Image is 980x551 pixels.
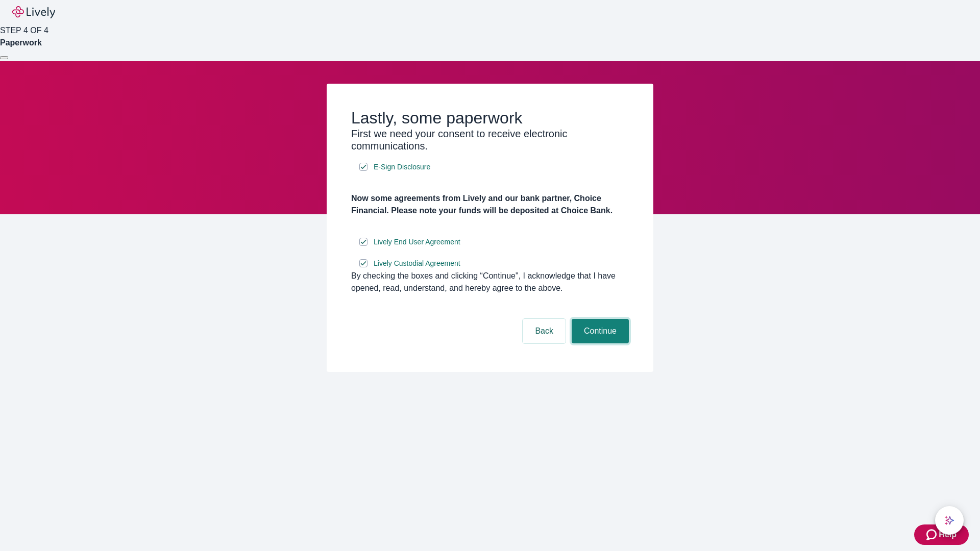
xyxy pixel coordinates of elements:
[523,319,566,343] button: Back
[351,128,629,152] h3: First we need your consent to receive electronic communications.
[944,515,954,525] svg: Lively AI Assistant
[926,529,939,541] svg: Zendesk support icon
[914,524,969,545] button: Zendesk support iconHelp
[374,162,430,172] span: E-Sign Disclosure
[351,270,629,294] div: By checking the boxes and clicking “Continue", I acknowledge that I have opened, read, understand...
[372,236,462,248] a: e-sign disclosure document
[351,108,629,128] h2: Lastly, some paperwork
[12,6,55,18] img: Lively
[935,506,964,535] button: chat
[372,161,432,173] a: e-sign disclosure document
[351,192,629,217] h4: Now some agreements from Lively and our bank partner, Choice Financial. Please note your funds wi...
[572,319,629,343] button: Continue
[939,529,957,541] span: Help
[374,258,460,269] span: Lively Custodial Agreement
[374,237,460,247] span: Lively End User Agreement
[372,257,462,270] a: e-sign disclosure document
